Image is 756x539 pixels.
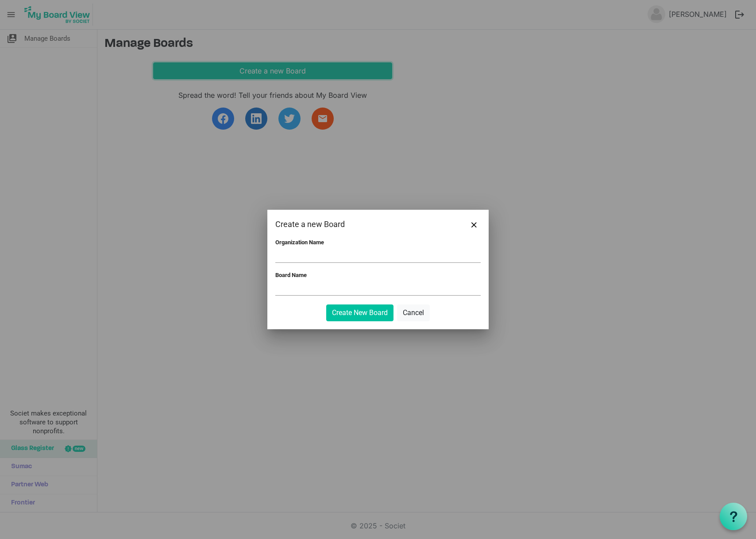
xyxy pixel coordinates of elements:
[275,239,324,246] label: Organization Name
[275,272,307,278] label: Board Name
[275,218,440,231] div: Create a new Board
[467,218,481,231] button: Close
[326,304,393,321] button: Create New Board
[397,304,430,321] button: Cancel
